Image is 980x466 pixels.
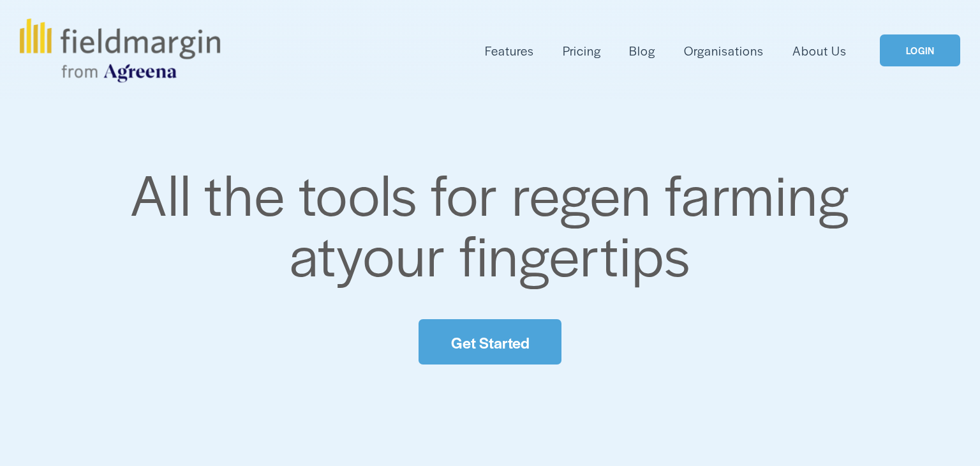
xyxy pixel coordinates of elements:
a: Organisations [684,40,764,61]
a: About Us [792,40,847,61]
img: fieldmargin.com [20,19,220,82]
a: LOGIN [880,34,960,67]
a: folder dropdown [485,40,534,61]
a: Blog [629,40,655,61]
a: Get Started [419,319,561,365]
span: your fingertips [336,213,690,293]
a: Pricing [563,40,601,61]
span: Features [485,41,534,60]
span: All the tools for regen farming at [130,153,850,294]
